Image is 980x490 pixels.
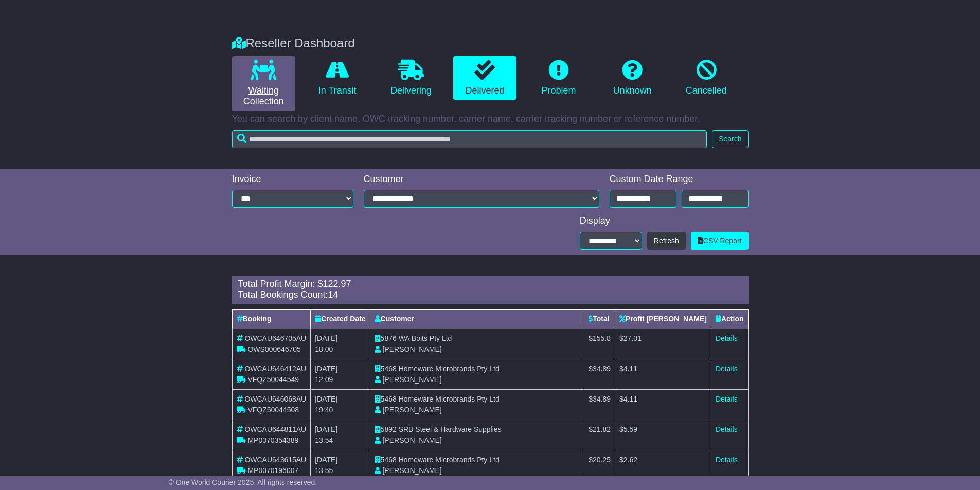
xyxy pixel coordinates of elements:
span: OWCAU644811AU [244,425,306,433]
td: $ [584,420,615,450]
span: WA Bolts Pty Ltd [399,334,452,342]
span: © One World Courier 2025. All rights reserved. [169,478,317,486]
td: $ [584,329,615,359]
span: [PERSON_NAME] [382,466,441,475]
span: [DATE] [315,334,337,342]
span: 4.11 [623,395,637,403]
span: OWCAU646412AU [244,365,306,373]
span: 14 [328,289,338,300]
span: Homeware Microbrands Pty Ltd [399,365,500,373]
a: Cancelled [674,56,738,100]
a: CSV Report [691,232,749,250]
th: Booking [232,309,311,329]
a: Details [716,334,738,342]
a: Problem [527,56,590,100]
span: [PERSON_NAME] [382,436,441,444]
span: 21.82 [593,425,611,433]
td: $ [615,420,711,450]
div: Reseller Dashboard [227,36,754,51]
th: Created Date [311,309,370,329]
td: $ [584,450,615,480]
span: 5892 [381,425,397,433]
span: [PERSON_NAME] [382,406,441,414]
span: 34.89 [593,365,611,373]
div: Custom Date Range [610,174,749,185]
p: You can search by client name, OWC tracking number, carrier name, carrier tracking number or refe... [232,114,749,125]
span: OWS000646705 [247,345,301,353]
span: 27.01 [623,334,642,342]
span: 5876 [381,334,397,342]
span: 155.8 [593,334,611,342]
span: OWCAU646068AU [244,395,306,403]
span: OWCAU643615AU [244,456,306,464]
div: Invoice [232,174,353,185]
span: 2.62 [623,456,637,464]
span: 5.59 [623,425,637,433]
span: 13:55 [315,466,333,475]
a: Details [716,395,738,403]
a: Waiting Collection [232,56,295,111]
span: [PERSON_NAME] [382,375,441,384]
span: MP0070354389 [247,436,298,444]
span: [DATE] [315,395,337,403]
td: $ [584,389,615,420]
div: Customer [364,174,599,185]
a: In Transit [306,56,369,100]
span: [PERSON_NAME] [382,345,441,353]
a: Details [716,365,738,373]
td: $ [584,359,615,389]
a: Details [716,425,738,433]
span: 20.25 [593,456,611,464]
td: $ [615,450,711,480]
a: Delivered [453,56,516,100]
td: $ [615,389,711,420]
span: 4.11 [623,365,637,373]
th: Profit [PERSON_NAME] [615,309,711,329]
td: $ [615,359,711,389]
a: Delivering [379,56,442,100]
th: Action [711,309,748,329]
span: SRB Steel & Hardware Supplies [399,425,502,433]
td: $ [615,329,711,359]
a: Details [716,456,738,464]
div: Total Profit Margin: $ [238,279,742,290]
span: 12:09 [315,375,333,384]
div: Display [580,215,749,227]
span: 5468 [381,456,397,464]
div: Total Bookings Count: [238,289,742,301]
span: Homeware Microbrands Pty Ltd [399,456,500,464]
span: [DATE] [315,425,337,433]
th: Customer [370,309,584,329]
span: [DATE] [315,365,337,373]
span: 34.89 [593,395,611,403]
span: Homeware Microbrands Pty Ltd [399,395,500,403]
button: Refresh [647,232,686,250]
span: [DATE] [315,456,337,464]
span: 19:40 [315,406,333,414]
a: Unknown [601,56,664,100]
button: Search [712,130,748,148]
span: 5468 [381,395,397,403]
span: VFQZ50044508 [247,406,299,414]
span: 18:00 [315,345,333,353]
th: Total [584,309,615,329]
span: MP0070196007 [247,466,298,475]
span: 5468 [381,365,397,373]
span: 122.97 [323,279,351,289]
span: 13:54 [315,436,333,444]
span: VFQZ50044549 [247,375,299,384]
span: OWCAU646705AU [244,334,306,342]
